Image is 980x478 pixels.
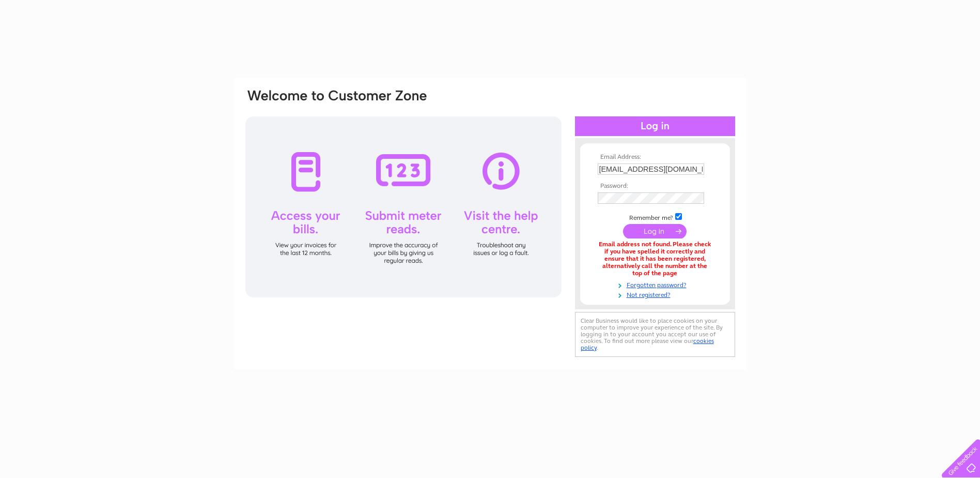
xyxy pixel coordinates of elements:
[598,289,715,299] a: Not registered?
[598,241,712,277] div: Email address not found. Please check if you have spelled it correctly and ensure that it has bee...
[581,337,714,351] a: cookies policy
[595,154,715,161] th: Email Address:
[595,183,715,190] th: Password:
[575,312,735,357] div: Clear Business would like to place cookies on your computer to improve your experience of the sit...
[623,224,687,238] input: Submit
[595,212,715,222] td: Remember me?
[598,279,715,289] a: Forgotten password?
